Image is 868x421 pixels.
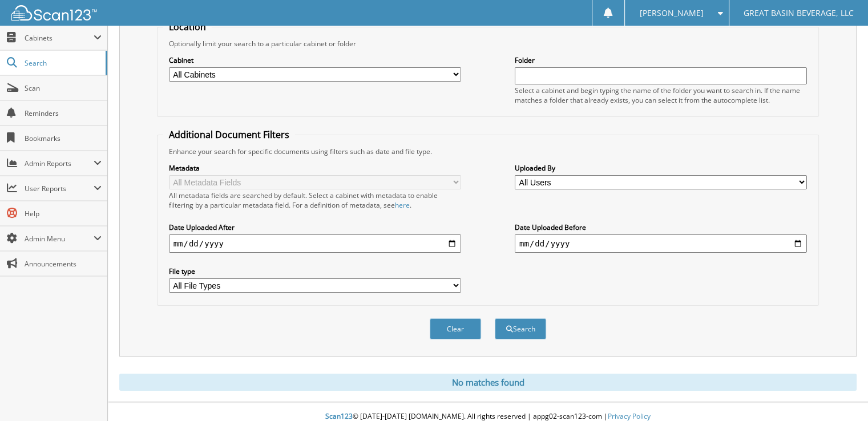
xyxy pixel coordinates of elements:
button: Clear [430,318,481,339]
div: No matches found [119,374,857,391]
input: start [169,234,461,253]
span: Reminders [25,108,102,118]
span: Scan [25,83,102,93]
span: Bookmarks [25,133,102,143]
label: Date Uploaded After [169,222,461,232]
span: Cabinets [25,33,94,43]
span: Scan123 [325,411,353,421]
span: GREAT BASIN BEVERAGE, LLC [744,10,854,17]
a: here [395,200,410,210]
label: Metadata [169,163,461,173]
iframe: Chat Widget [811,366,868,421]
span: Help [25,209,102,218]
input: end [515,234,807,253]
legend: Additional Document Filters [163,128,295,141]
a: Privacy Policy [608,411,651,421]
span: Search [25,58,100,68]
div: Select a cabinet and begin typing the name of the folder you want to search in. If the name match... [515,86,807,105]
button: Search [495,318,546,339]
span: Admin Menu [25,234,94,244]
label: File type [169,266,461,276]
span: Admin Reports [25,159,94,168]
div: Optionally limit your search to a particular cabinet or folder [163,39,813,48]
img: scan123-logo-white.svg [11,5,97,21]
span: User Reports [25,184,94,193]
div: All metadata fields are searched by default. Select a cabinet with metadata to enable filtering b... [169,191,461,210]
legend: Location [163,21,212,33]
label: Uploaded By [515,163,807,173]
div: Enhance your search for specific documents using filters such as date and file type. [163,147,813,156]
label: Cabinet [169,55,461,65]
span: Announcements [25,259,102,269]
label: Folder [515,55,807,65]
span: [PERSON_NAME] [639,10,703,17]
label: Date Uploaded Before [515,222,807,232]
